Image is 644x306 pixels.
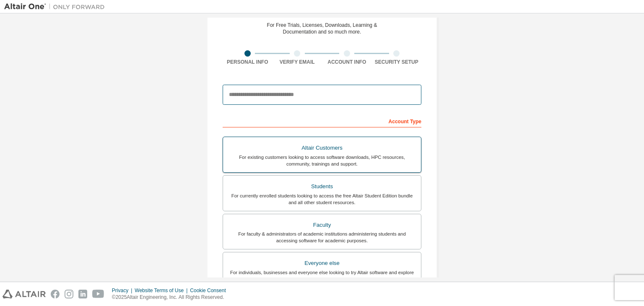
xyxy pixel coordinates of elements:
div: For existing customers looking to access software downloads, HPC resources, community, trainings ... [228,154,416,167]
div: Account Type [223,114,421,127]
div: Account Info [322,59,372,65]
img: altair_logo.svg [3,290,46,298]
div: Website Terms of Use [135,287,190,294]
img: linkedin.svg [78,290,87,298]
div: Students [228,181,416,192]
div: Cookie Consent [190,287,231,294]
div: Altair Customers [228,142,416,154]
div: Verify Email [273,59,322,65]
div: For Free Trials, Licenses, Downloads, Learning & Documentation and so much more. [267,22,377,35]
img: instagram.svg [65,290,73,298]
div: For individuals, businesses and everyone else looking to try Altair software and explore our prod... [228,269,416,283]
div: Security Setup [372,59,422,65]
img: youtube.svg [92,290,104,298]
p: © 2025 Altair Engineering, Inc. All Rights Reserved. [112,294,231,301]
div: Faculty [228,219,416,231]
div: Personal Info [223,59,273,65]
img: facebook.svg [51,290,60,298]
div: For currently enrolled students looking to access the free Altair Student Edition bundle and all ... [228,192,416,206]
div: For faculty & administrators of academic institutions administering students and accessing softwa... [228,231,416,244]
img: Altair One [4,3,109,11]
div: Everyone else [228,257,416,269]
div: Privacy [112,287,135,294]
